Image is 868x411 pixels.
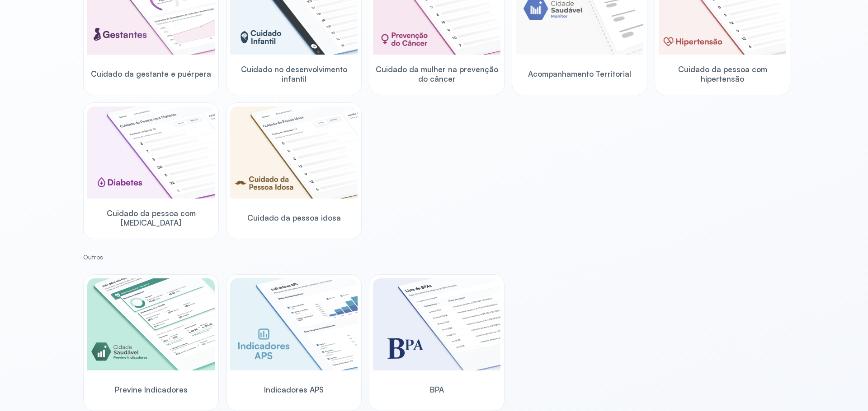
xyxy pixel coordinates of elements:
span: Cuidado no desenvolvimento infantil [230,65,358,84]
span: Cuidado da mulher na prevenção do câncer [373,65,500,84]
img: previne-brasil.png [87,278,215,370]
span: Cuidado da gestante e puérpera [91,69,211,79]
span: Indicadores APS [264,385,324,394]
img: bpa.png [373,278,500,370]
span: Previne Indicadores [115,385,188,394]
span: Cuidado da pessoa com [MEDICAL_DATA] [87,208,215,228]
small: Outros [83,254,785,261]
span: Cuidado da pessoa com hipertensão [659,65,786,84]
img: aps-indicators.png [230,278,358,370]
span: Acompanhamento Territorial [528,69,631,79]
img: elderly.png [230,106,358,199]
span: Cuidado da pessoa idosa [247,213,341,222]
img: diabetics.png [87,106,215,199]
span: BPA [430,385,444,394]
